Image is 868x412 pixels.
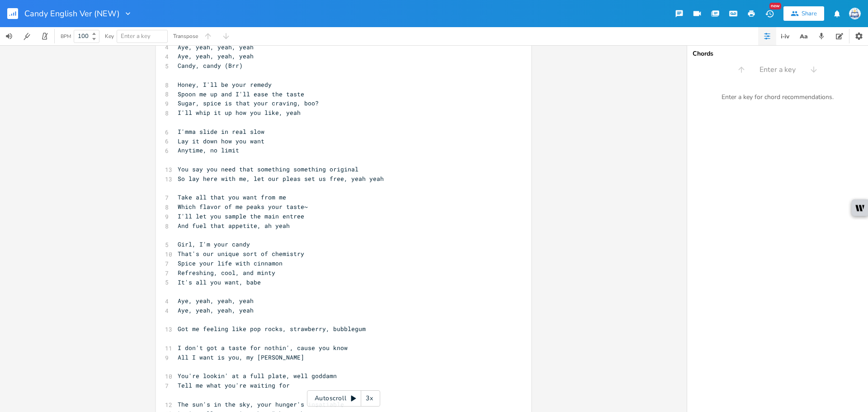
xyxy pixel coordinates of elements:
[178,81,272,89] span: Honey, I'll be your remedy
[849,8,861,19] img: Sign In
[178,109,301,117] span: I'll whip it up how you like, yeah
[178,400,344,408] span: The sun's in the sky, your hunger's insatiable
[693,51,863,57] div: Chords
[178,90,304,98] span: Spoon me up and I'll ease the taste
[178,146,239,154] span: Anytime, no limit
[361,390,377,407] div: 3x
[61,34,71,39] div: BPM
[759,65,796,75] span: Enter a key
[178,325,366,333] span: Got me feeling like pop rocks, strawberry, bubblegum
[178,193,286,201] span: Take all that you want from me
[178,99,319,107] span: Sugar, spice is that your craving, boo?
[760,5,778,22] button: New
[178,297,254,305] span: Aye, yeah, yeah, yeah
[802,9,817,18] div: Share
[178,137,264,145] span: Lay it down how you want
[178,212,304,220] span: I'll let you sample the main entree
[178,259,283,267] span: Spice your life with cinnamon
[178,128,264,136] span: I'mma slide in real slow
[307,390,380,407] div: Autoscroll
[178,306,254,314] span: Aye, yeah, yeah, yeah
[178,62,243,70] span: Candy, candy (Brr)
[178,372,337,380] span: You're lookin' at a full plate, well goddamn
[769,3,781,9] div: New
[178,250,304,258] span: That's our unique sort of chemistry
[105,33,114,39] div: Key
[178,175,384,183] span: So lay here with me, let our pleas set us free, yeah yeah
[178,353,304,361] span: All I want is you, my [PERSON_NAME]
[24,9,120,18] span: Candy English Ver (NEW)
[178,203,308,211] span: Which flavor of me peaks your taste~
[178,278,261,286] span: It's all you want, babe
[178,344,348,352] span: I don't got a taste for nothin', cause you know
[178,165,359,173] span: You say you need that something something original
[687,88,868,107] div: Enter a key for chord recommendations.
[178,269,275,277] span: Refreshing, cool, and minty
[178,43,254,51] span: Aye, yeah, yeah, yeah
[178,222,290,230] span: And fuel that appetite, ah yeah
[783,6,824,21] button: Share
[178,381,290,389] span: Tell me what you're waiting for
[178,52,254,60] span: Aye, yeah, yeah, yeah
[121,32,151,40] span: Enter a key
[173,33,198,39] div: Transpose
[178,240,250,248] span: Girl, I'm your candy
